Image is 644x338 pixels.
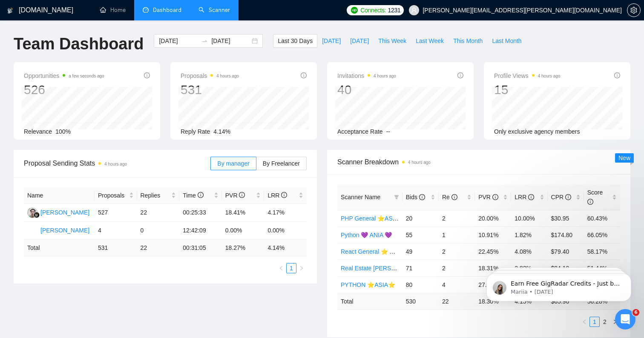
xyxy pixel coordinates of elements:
td: 22 [137,204,180,222]
a: setting [627,7,641,14]
div: [PERSON_NAME] [40,208,89,217]
li: Previous Page [579,317,589,327]
h1: Team Dashboard [14,34,144,54]
td: 55 [402,226,439,243]
th: Replies [137,187,180,204]
span: PVR [478,194,498,201]
td: 49 [402,243,439,260]
span: swap-right [201,37,208,44]
a: Real Estate [PERSON_NAME] General 💜 ANIA 💜 [341,265,478,272]
span: New [618,155,630,161]
span: Re [442,194,457,201]
td: 58.17% [584,243,620,260]
span: Scanner Name [341,194,380,201]
input: Start date [159,36,198,46]
span: Proposals [181,71,239,81]
span: LRR [515,194,534,201]
span: This Week [378,36,406,46]
span: Replies [141,191,170,200]
li: Next Page [296,263,307,273]
li: 1 [589,317,600,327]
span: info-circle [198,192,204,198]
a: JB[PERSON_NAME] [27,226,89,233]
span: to [201,37,208,44]
a: MS[PERSON_NAME] [27,209,89,215]
span: [DATE] [322,36,341,46]
button: This Month [448,34,487,48]
img: MS [27,207,38,218]
span: Proposal Sending Stats [24,158,210,169]
td: 80 [402,276,439,293]
span: user [411,7,417,13]
img: logo [7,4,13,17]
li: 2 [600,317,610,327]
span: info-circle [614,72,620,78]
button: Last 30 Days [273,34,317,48]
span: This Month [453,36,483,46]
li: Previous Page [276,263,286,273]
td: 10.00% [511,210,547,226]
td: 530 [402,293,439,309]
span: Connects: [360,6,386,15]
span: right [612,319,618,324]
button: right [610,317,620,327]
td: 22 [137,240,180,256]
td: Total [337,293,402,309]
th: Proposals [95,187,137,204]
time: 4 hours ago [104,162,127,166]
span: Bids [406,194,425,201]
a: React General ⭐️ ASIA ⭐️ [341,248,411,255]
td: 2 [439,210,475,226]
button: Last Month [487,34,526,48]
a: searchScanner [198,6,230,14]
span: Score [587,189,603,205]
span: Earn Free GigRadar Credits - Just by Sharing Your Story! 💬 Want more credits for sending proposal... [37,25,147,235]
td: 4.17% [264,204,307,222]
span: info-circle [492,194,498,200]
span: Scanner Breakdown [337,157,620,167]
iframe: Intercom live chat [615,309,635,329]
span: 4.14% [213,128,230,135]
td: 18.27 % [222,240,264,256]
td: 20 [402,210,439,226]
td: $79.40 [548,243,584,260]
span: info-circle [457,72,463,78]
td: 00:25:33 [179,204,222,222]
span: dashboard [143,7,149,13]
button: This Week [374,34,411,48]
span: info-circle [451,194,457,200]
a: PHP General ⭐️ASIA ⭐️ [341,215,407,222]
span: Last Month [492,36,521,46]
td: 71 [402,260,439,276]
button: right [296,263,307,273]
span: Only exclusive agency members [494,128,580,135]
span: left [279,266,284,271]
span: LRR [267,192,287,199]
button: setting [627,3,641,17]
td: 12:42:09 [179,222,222,240]
span: info-circle [281,192,287,198]
img: JB [27,225,38,236]
span: 1231 [388,6,400,15]
td: 0.00% [222,222,264,240]
span: filter [394,195,399,200]
span: 100% [55,128,71,135]
span: By manager [217,160,249,167]
button: Last Week [411,34,448,48]
td: $30.95 [548,210,584,226]
span: PVR [225,192,245,199]
a: 1 [287,264,296,273]
td: 00:31:05 [179,240,222,256]
td: 527 [95,204,137,222]
span: filter [392,191,401,203]
iframe: Intercom notifications message [474,255,644,315]
td: 2 [439,260,475,276]
span: setting [627,7,640,14]
span: Proposals [98,191,127,200]
td: 20.00% [475,210,511,226]
span: Invitations [337,71,396,81]
div: 531 [181,82,239,98]
td: 531 [95,240,137,256]
td: 18.41% [222,204,264,222]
